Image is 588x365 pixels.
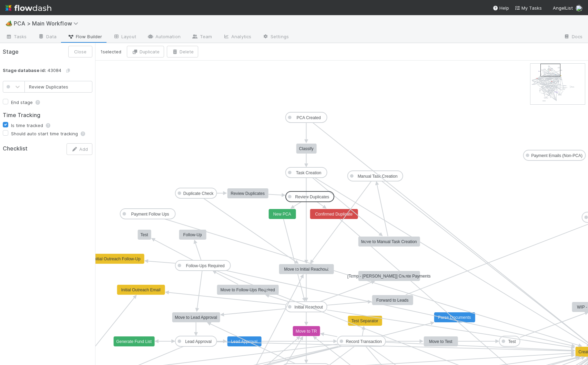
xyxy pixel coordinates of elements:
[438,315,471,320] text: Parse Documents
[3,112,92,118] h2: Time Tracking
[553,5,573,11] span: AngelList
[185,339,212,344] text: Lead Approval
[376,298,408,303] text: Forward to Leads
[358,174,398,179] text: Manual Task Creation
[515,4,542,11] a: My Tasks
[558,32,588,43] a: Docs
[531,153,582,158] text: Payment Emails (Non-PCA)
[6,20,12,26] span: 🏕️
[127,46,164,58] button: Duplicate
[175,315,217,320] text: Move to Lead Approval
[131,212,169,217] text: Payment Follow Ups
[93,257,141,261] text: Initial Outreach Follow-Up
[68,46,92,58] button: Close
[299,146,314,151] text: Classify
[121,288,161,292] text: Initial Outreach Email
[295,195,329,199] text: Review Duplicates
[217,32,257,43] a: Analytics
[6,2,51,14] img: logo-inverted-e16ddd16eac7371096b0.svg
[508,339,516,344] text: Test
[116,339,152,344] text: Generate Fund List
[6,33,27,40] span: Tasks
[3,48,19,56] span: Stage
[296,170,321,175] text: Task Creation
[294,305,323,310] text: Initial Reachout
[62,32,108,43] a: Flow Builder
[347,274,430,279] text: [Temp - [PERSON_NAME]] Create Payments
[108,32,142,43] a: Layout
[273,212,291,217] text: New PCA
[297,115,321,120] text: PCA Created
[3,145,42,152] h2: Checklist
[429,339,453,344] text: Move to Test
[296,329,317,334] text: Move to TR
[11,129,86,138] label: Should auto start time tracking
[142,32,186,43] a: Automation
[352,319,378,323] text: Test Separator
[11,98,41,106] label: End stage
[231,191,265,196] text: Review Duplicates
[11,121,51,129] label: Is time tracked
[186,32,217,43] a: Team
[361,239,417,244] text: Move to Manual Task Creation
[221,288,275,292] text: Move to Follow-Ups Required
[68,33,102,40] span: Flow Builder
[32,32,62,43] a: Data
[3,67,46,73] span: Stage database id:
[231,339,257,344] text: Lead Approval
[141,232,149,237] text: Test
[515,5,542,11] span: My Tasks
[186,263,225,268] text: Follow-Ups Required
[67,143,92,155] button: Add
[14,20,82,27] span: PCA > Main Workflow
[101,48,121,55] span: 1 selected
[257,32,294,43] a: Settings
[315,212,353,217] text: Confirmed Duplicate
[576,5,582,12] img: avatar_5d1523cf-d377-42ee-9d1c-1d238f0f126b.png
[346,339,382,344] text: Record Transaction
[3,67,74,73] span: 43084
[183,191,214,196] text: Duplicate Check
[493,4,509,11] div: Help
[284,267,328,272] text: Move to Initial Reachout
[183,232,202,237] text: Follow-Up
[167,46,198,58] button: Delete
